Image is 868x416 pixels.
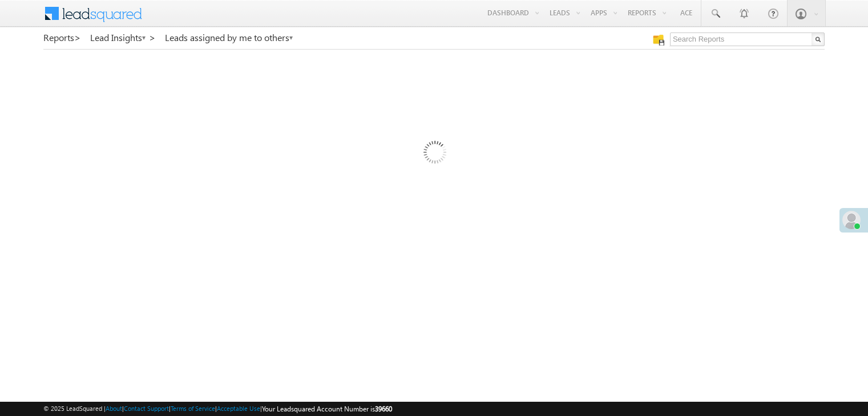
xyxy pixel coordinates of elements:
a: Acceptable Use [217,405,260,412]
span: © 2025 LeadSquared | | | | | [43,403,392,414]
img: Loading... [375,95,493,213]
span: 39660 [375,405,392,413]
img: Manage all your saved reports! [653,34,664,46]
span: Your Leadsquared Account Number is [262,405,392,413]
a: Contact Support [124,405,169,412]
a: Terms of Service [171,405,215,412]
span: > [74,31,81,44]
a: About [106,405,122,412]
input: Search Reports [670,32,825,46]
a: Reports> [43,32,81,43]
a: Lead Insights > [90,32,156,43]
span: > [149,31,156,44]
a: Leads assigned by me to others [165,32,294,43]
